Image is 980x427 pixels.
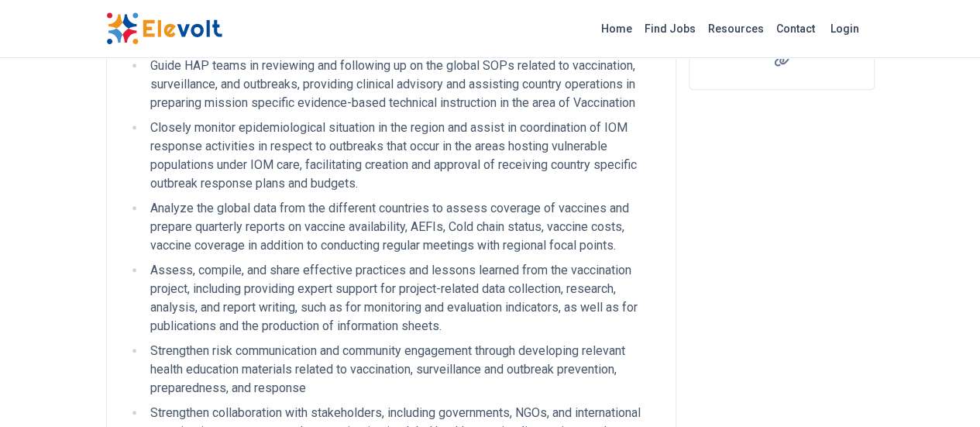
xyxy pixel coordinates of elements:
[146,199,657,255] li: Analyze the global data from the different countries to assess coverage of vaccines and prepare q...
[106,12,222,45] img: Elevolt
[146,119,657,193] li: Closely monitor epidemiological situation in the region and assist in coordination of IOM respons...
[146,261,657,336] li: Assess, compile, and share effective practices and lessons learned from the vaccination project, ...
[595,16,638,41] a: Home
[770,16,821,41] a: Contact
[146,342,657,398] li: Strengthen risk communication and community engagement through developing relevant health educati...
[903,353,980,427] iframe: Chat Widget
[638,16,702,41] a: Find Jobs
[821,13,868,44] a: Login
[146,57,657,112] li: Guide HAP teams in reviewing and following up on the global SOPs related to vaccination, surveill...
[702,16,770,41] a: Resources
